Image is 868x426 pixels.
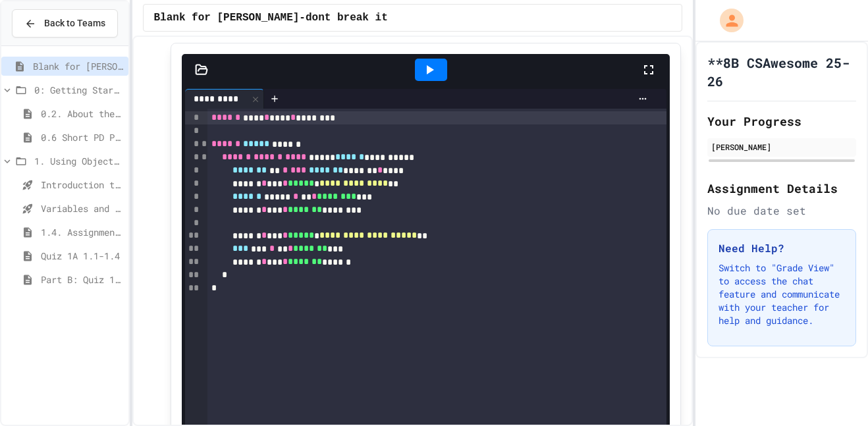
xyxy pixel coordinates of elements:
h1: **8B CSAwesome 25-26 [707,53,856,90]
h2: Assignment Details [707,179,856,198]
button: Back to Teams [12,9,118,38]
span: Blank for [PERSON_NAME]-dont break it [154,10,388,26]
h2: Your Progress [707,112,856,130]
span: 0.6 Short PD Pretest [41,130,123,144]
span: 1. Using Objects and Methods [34,154,123,168]
span: Back to Teams [44,16,105,30]
span: Part B: Quiz 1A 1.1-1.4 [41,273,123,286]
span: Blank for [PERSON_NAME]-dont break it [33,59,123,73]
div: My Account [706,5,747,36]
h3: Need Help? [719,240,845,256]
span: 1.4. Assignment and Input [41,225,123,239]
div: [PERSON_NAME] [711,141,852,153]
span: Introduction to Algorithms, Programming, and Compilers [41,178,123,192]
span: 0: Getting Started [34,83,123,97]
span: 0.2. About the AP CSA Exam [41,107,123,120]
span: Variables and Data Types - Quiz [41,201,123,215]
div: No due date set [707,203,856,219]
p: Switch to "Grade View" to access the chat feature and communicate with your teacher for help and ... [719,261,845,327]
span: Quiz 1A 1.1-1.4 [41,249,123,263]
